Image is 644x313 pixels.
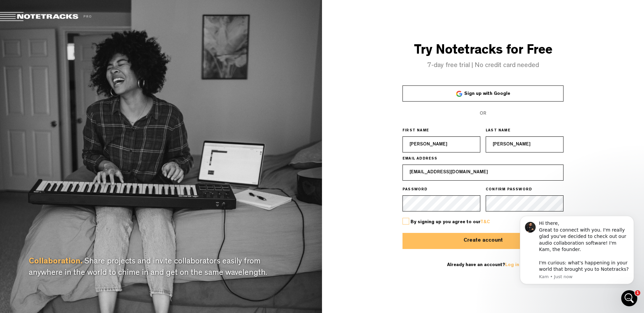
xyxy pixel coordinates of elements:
a: Log in [505,263,519,267]
iframe: Intercom live chat [621,290,637,306]
iframe: Intercom notifications message [510,210,644,288]
span: OR [480,111,486,116]
input: Last name [486,136,563,152]
span: Sign up with Google [464,91,510,96]
span: PASSWORD [402,187,428,193]
h3: Try Notetracks for Free [322,44,644,59]
a: T&C [480,220,490,225]
span: LAST NAME [486,128,511,134]
span: 1 [635,290,640,296]
input: Email [402,165,563,181]
button: Create account [402,233,563,249]
input: First name [402,136,480,152]
span: Collaboration. [29,258,83,266]
span: FIRST NAME [402,128,429,134]
span: EMAIL ADDRESS [402,156,438,162]
span: Share projects and invite collaborators easily from anywhere in the world to chime in and get on ... [29,258,267,277]
span: CONFIRM PASSWORD [486,187,532,193]
span: Already have an account? [447,263,519,267]
h4: 7-day free trial | No credit card needed [322,62,644,69]
span: By signing up you agree to our [411,220,490,225]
